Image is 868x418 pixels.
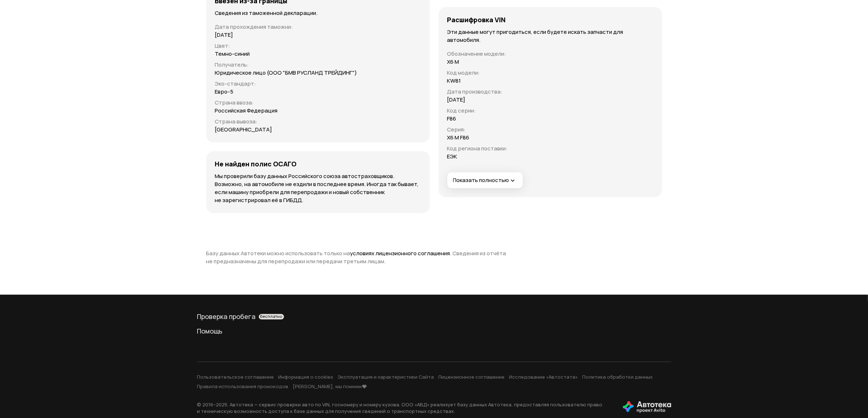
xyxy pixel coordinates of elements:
p: Базу данных Автотеки можно использовать только на . Сведения из отчёта не предназначены для переп... [206,249,513,265]
h4: Не найден полис ОСАГО [215,160,297,168]
span: бесплатно [260,314,283,319]
p: Страна ввоза : [215,99,421,107]
a: Помощь [197,327,671,335]
p: Российская Федерация [215,107,278,115]
p: Получатель : [215,61,421,69]
p: KW81 [447,77,461,85]
a: Проверка пробегабесплатно [197,312,671,321]
a: Правила использования промокодов [197,383,289,390]
p: Серия : [447,126,508,134]
h4: Расшифровка VIN [447,16,506,24]
p: Юридическое лицо (ООО "БМВ РУСЛАНД ТРЕЙДИНГ") [215,69,357,77]
a: Информация о cookies [279,374,334,380]
p: X6 M [447,58,459,66]
p: [DATE] [215,31,233,39]
a: Пользовательское соглашение [197,374,274,380]
a: Исследование «Автостата» [509,374,578,380]
p: Мы проверили базу данных Российского союза автостраховщиков. Возможно, на автомобиле не ездили в ... [215,172,421,204]
p: Евро-5 [215,88,234,96]
p: Темно-синий [215,50,250,58]
p: Страна вывоза : [215,118,421,126]
p: Цвет : [215,42,421,50]
span: Показать полностью [453,177,517,184]
button: Показать полностью [447,172,523,188]
p: Код серии : [447,107,508,115]
p: Код региона поставки : [447,145,508,153]
div: Проверка пробега [197,312,671,321]
p: [GEOGRAPHIC_DATA] [215,126,272,134]
a: Политика обработки данных [583,374,653,380]
p: Сведения из таможенной декларации. [215,9,421,17]
p: [DATE] [447,96,466,104]
a: [PERSON_NAME], мы помним [293,383,367,390]
p: Дата прохождения таможни : [215,23,421,31]
a: Лицензионное соглашение [439,374,505,380]
p: Код модели : [447,69,508,77]
p: F86 [447,115,456,123]
p: X6 M F86 [447,134,470,142]
img: tWS6KzJlK1XUpy65r7uaHVIs4JI6Dha8Nraz9T2hA03BhoCc4MtbvZCxBLwJIh+mQSIAkLBJpqMoKVdP8sONaFJLCz6I0+pu7... [623,401,671,413]
a: условиях лицензионного соглашения [350,249,450,257]
p: Обозначение модели : [447,50,508,58]
p: Эко-стандарт : [215,80,421,88]
p: ЕЭК [447,153,458,161]
p: © 2016– 2025 . Автотека — сервис проверки авто по VIN, госномеру и номеру кузова. ООО «АБД» реали... [197,401,611,414]
p: Дата производства : [447,88,508,96]
p: Эти данные могут пригодиться, если будете искать запчасти для автомобиля. [447,28,653,44]
a: Эксплуатация и характеристики Сайта [338,374,434,380]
